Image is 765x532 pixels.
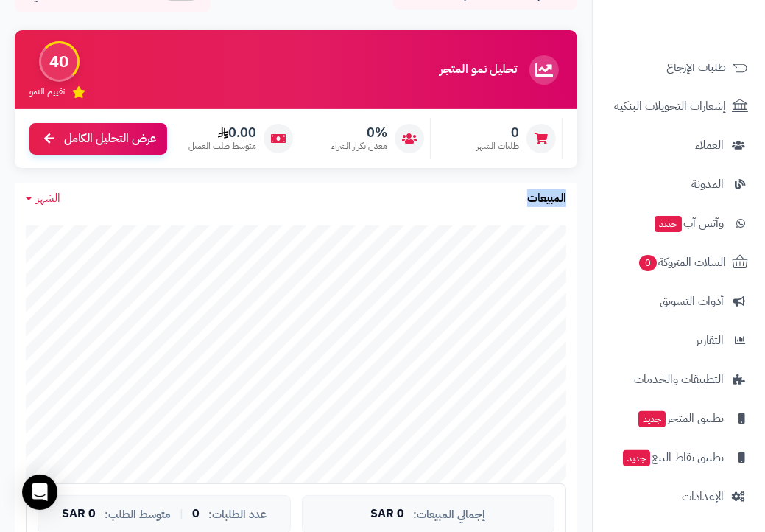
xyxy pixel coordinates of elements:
[602,206,756,241] a: وآتس آبجديد
[666,57,726,77] span: طلبات الإرجاع
[476,140,519,153] span: طلبات الشهر
[331,125,387,141] span: 0%
[639,255,657,271] span: 0
[188,125,256,141] span: 0.00
[602,49,756,85] a: طلبات الإرجاع
[208,508,267,521] span: عدد الطلبات:
[602,479,756,514] a: الإعدادات
[370,508,404,521] span: 0 SAR
[602,362,756,397] a: التطبيقات والخدمات
[696,330,724,351] span: التقارير
[22,475,57,510] div: Open Intercom Messenger
[637,408,724,429] span: تطبيق المتجر
[36,189,60,207] span: الشهر
[682,486,724,507] span: الإعدادات
[621,447,724,468] span: تطبيق نقاط البيع
[602,323,756,358] a: التقارير
[691,174,724,195] span: المدونة
[62,508,96,521] span: 0 SAR
[29,123,167,155] a: عرض التحليل الكامل
[476,125,519,141] span: 0
[180,508,183,519] span: |
[623,450,650,466] span: جديد
[331,140,387,153] span: معدل تكرار الشراء
[64,130,156,147] span: عرض التحليل الكامل
[105,508,171,521] span: متوسط الطلب:
[638,411,666,427] span: جديد
[638,252,726,273] span: السلات المتروكة
[655,216,682,232] span: جديد
[413,508,485,521] span: إجمالي المبيعات:
[602,401,756,436] a: تطبيق المتجرجديد
[602,440,756,475] a: تطبيق نقاط البيعجديد
[634,369,724,390] span: التطبيقات والخدمات
[602,284,756,319] a: أدوات التسويق
[188,140,256,153] span: متوسط طلب العميل
[602,245,756,280] a: السلات المتروكة0
[695,135,724,155] span: العملاء
[660,291,724,312] span: أدوات التسويق
[602,88,756,124] a: إشعارات التحويلات البنكية
[614,96,726,116] span: إشعارات التحويلات البنكية
[192,508,200,521] span: 0
[440,63,517,77] h3: تحليل نمو المتجر
[602,167,756,202] a: المدونة
[602,127,756,163] a: العملاء
[29,85,65,98] span: تقييم النمو
[653,213,724,234] span: وآتس آب
[527,192,566,206] h3: المبيعات
[26,190,60,207] a: الشهر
